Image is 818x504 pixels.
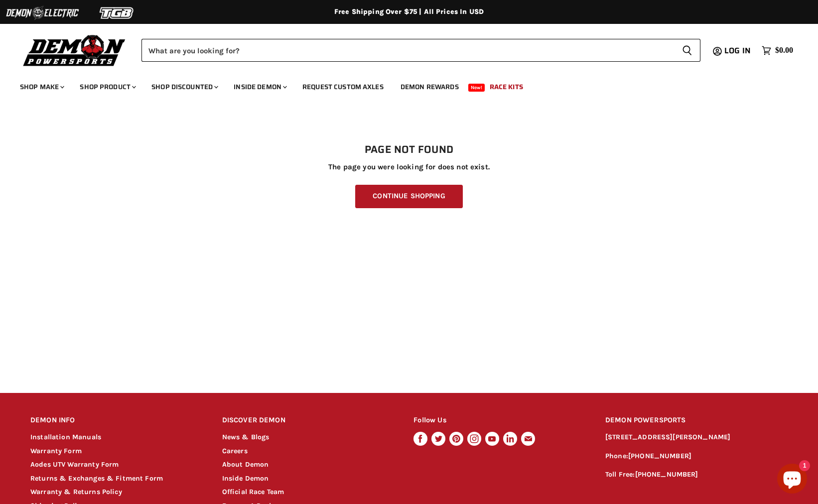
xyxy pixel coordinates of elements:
[30,488,122,496] a: Warranty & Returns Policy
[605,432,788,443] p: [STREET_ADDRESS][PERSON_NAME]
[30,409,203,432] h2: DEMON INFO
[141,39,674,62] input: Search
[355,185,462,208] a: Continue Shopping
[222,433,270,441] a: News & Blogs
[635,470,698,479] a: [PHONE_NUMBER]
[226,77,293,97] a: Inside Demon
[605,451,788,462] p: Phone:
[222,447,248,455] a: Careers
[30,460,119,469] a: Aodes UTV Warranty Form
[30,447,82,455] a: Warranty Form
[605,469,788,481] p: Toll Free:
[12,77,70,97] a: Shop Make
[724,44,751,57] span: Log in
[482,77,531,97] a: Race Kits
[144,77,224,97] a: Shop Discounted
[30,474,163,483] a: Returns & Exchanges & Fitment Form
[720,46,757,55] a: Log in
[30,433,101,441] a: Installation Manuals
[222,488,284,496] a: Official Race Team
[30,163,788,171] p: The page you were looking for does not exist.
[12,73,791,97] ul: Main menu
[775,46,793,55] span: $0.00
[628,452,691,460] a: [PHONE_NUMBER]
[468,84,485,92] span: New!
[30,144,788,156] h1: Page not found
[413,409,586,432] h2: Follow Us
[80,3,154,22] img: TGB Logo 2
[295,77,391,97] a: Request Custom Axles
[393,77,466,97] a: Demon Rewards
[72,77,142,97] a: Shop Product
[10,7,808,16] div: Free Shipping Over $75 | All Prices In USD
[757,43,798,58] a: $0.00
[222,409,395,432] h2: DISCOVER DEMON
[20,32,129,68] img: Demon Powersports
[222,460,269,469] a: About Demon
[222,474,269,483] a: Inside Demon
[141,39,700,62] form: Product
[774,464,810,496] inbox-online-store-chat: Shopify online store chat
[5,3,80,22] img: Demon Electric Logo 2
[605,409,788,432] h2: DEMON POWERSPORTS
[674,39,700,62] button: Search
